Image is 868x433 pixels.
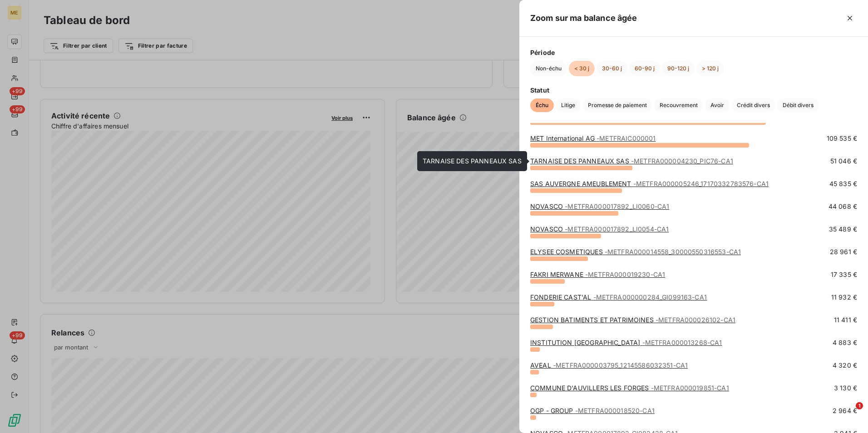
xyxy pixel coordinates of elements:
a: NOVASCO [530,225,669,233]
span: - METFRA000000284_GI099163-CA1 [593,293,707,301]
button: Promesse de paiement [582,98,652,112]
span: - METFRA000017892_LI0060-CA1 [565,202,669,210]
span: - METFRA000014558_30000550316553-CA1 [605,248,741,256]
span: 3 130 € [834,384,857,393]
iframe: Intercom live chat [837,402,859,424]
span: 4 883 € [833,338,857,347]
span: - METFRA000004230_PIC76-CA1 [631,157,733,165]
span: - METFRA000026102-CA1 [656,316,735,324]
h5: Zoom sur ma balance âgée [530,12,637,25]
a: AVEAL [530,361,688,369]
a: FAKRI MERWANE [530,271,665,278]
button: Litige [556,98,581,112]
a: MET International AG [530,134,656,142]
a: COMMUNE D'AUVILLERS LES FORGES [530,384,729,392]
span: 51 046 € [830,157,857,166]
span: 11 932 € [831,293,857,302]
button: < 30 j [569,61,595,76]
span: 109 535 € [827,134,857,143]
button: Crédit divers [731,98,775,112]
a: SAS AUVERGNE AMEUBLEMENT [530,180,769,187]
a: NOVASCO [530,202,669,210]
span: TARNAISE DES PANNEAUX SAS [423,157,522,165]
button: Avoir [705,98,730,112]
button: 90-120 j [662,61,695,76]
span: 44 068 € [829,202,857,211]
a: INSTITUTION [GEOGRAPHIC_DATA] [530,339,722,346]
button: > 120 j [696,61,724,76]
button: Non-échu [530,61,567,76]
span: - METFRAIC000001 [597,134,656,142]
span: 11 411 € [834,315,857,325]
button: Recouvrement [654,98,703,112]
button: Échu [530,98,554,112]
span: Période [530,48,857,57]
span: - METFRA000003795_12145586032351-CA1 [553,361,688,369]
button: 30-60 j [597,61,627,76]
span: 2 964 € [833,406,857,415]
button: 60-90 j [629,61,660,76]
span: - METFRA000019851-CA1 [651,384,729,392]
span: 45 835 € [829,179,857,188]
span: - METFRA000019230-CA1 [585,271,665,278]
span: 28 961 € [830,247,857,256]
span: - METFRA000017892_LI0054-CA1 [565,225,669,233]
span: Statut [530,85,857,95]
a: ELYSEE COSMETIQUES [530,248,741,256]
span: - METFRA000013268-CA1 [642,339,722,346]
span: 1 [856,402,863,409]
span: 4 320 € [833,361,857,370]
span: - METFRA000018520-CA1 [575,407,655,414]
a: TARNAISE DES PANNEAUX SAS [530,157,733,165]
span: 17 335 € [831,270,857,279]
a: OGP - GROUP [530,407,655,414]
a: FONDERIE CAST'AL [530,293,707,301]
a: GESTION BATIMENTS ET PATRIMOINES [530,316,735,324]
span: - METFRA000005246_17170332783576-CA1 [633,180,769,187]
button: Débit divers [777,98,819,112]
span: 35 489 € [829,225,857,234]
